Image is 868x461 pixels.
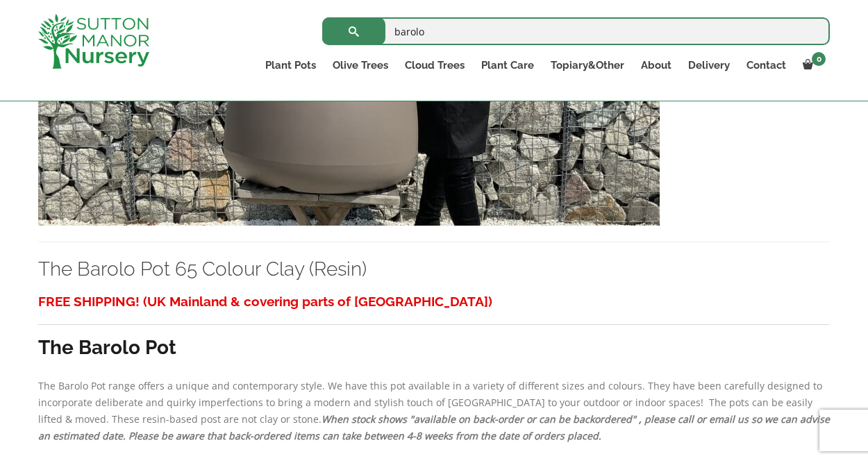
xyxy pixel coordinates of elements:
[38,336,176,359] strong: The Barolo Pot
[812,52,826,66] span: 0
[324,56,397,75] a: Olive Trees
[322,17,830,45] input: Search...
[257,56,324,75] a: Plant Pots
[38,289,830,315] h3: FREE SHIPPING! (UK Mainland & covering parts of [GEOGRAPHIC_DATA])
[38,289,830,444] div: The Barolo Pot range offers a unique and contemporary style. We have this pot available in a vari...
[794,56,830,75] a: 0
[397,56,473,75] a: Cloud Trees
[38,412,830,442] em: When stock shows "available on back-order or can be backordered" , please call or email us so we ...
[633,56,680,75] a: About
[473,56,542,75] a: Plant Care
[738,56,794,75] a: Contact
[680,56,738,75] a: Delivery
[38,14,149,69] img: logo
[38,258,367,280] a: The Barolo Pot 65 Colour Clay (Resin)
[542,56,633,75] a: Topiary&Other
